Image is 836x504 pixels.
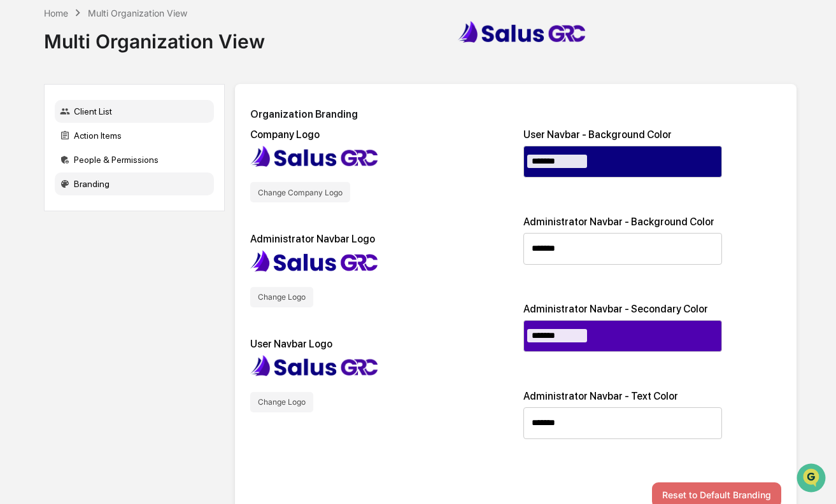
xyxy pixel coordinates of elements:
div: Administrator Navbar - Text Color [523,390,781,402]
a: 🗄️Attestations [87,155,163,178]
img: 1746055101610-c473b297-6a78-478c-a979-82029cc54cd1 [13,97,36,120]
div: Client List [55,100,214,123]
div: Home [44,8,68,18]
h2: Organization Branding [250,108,781,120]
button: Change Logo [250,287,313,307]
span: Pylon [127,216,154,225]
div: Administrator Navbar - Background Color [523,216,781,228]
div: People & Permissions [55,148,214,171]
div: Multi Organization View [88,8,187,18]
p: How can we help? [13,27,232,47]
div: Administrator Navbar - Secondary Color [523,303,781,315]
div: Start new chat [43,97,209,110]
div: 🗄️ [92,162,103,172]
img: Salus GRC [458,21,585,43]
a: 🔎Data Lookup [8,179,85,202]
button: Change Company Logo [250,182,350,202]
div: 🖐️ [13,162,23,172]
a: 🖐️Preclearance [8,155,87,178]
div: User Navbar Logo [250,338,508,350]
img: Admin Logo [250,250,378,272]
div: Multi Organization View [44,20,265,53]
img: Organization Logo [250,146,378,167]
span: Data Lookup [25,185,80,197]
span: Attestations [105,160,158,173]
div: Company Logo [250,129,508,141]
div: Action Items [55,124,214,147]
div: We're available if you need us! [43,110,161,120]
span: Preclearance [25,160,82,173]
div: User Navbar - Background Color [523,129,781,141]
a: Powered byPylon [90,215,154,225]
div: Administrator Navbar Logo [250,233,508,245]
button: Change Logo [250,392,313,412]
iframe: Open customer support [795,462,830,496]
button: Start new chat [216,101,232,116]
div: 🔎 [13,186,23,196]
img: User Logo [250,355,378,377]
div: Branding [55,172,214,195]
